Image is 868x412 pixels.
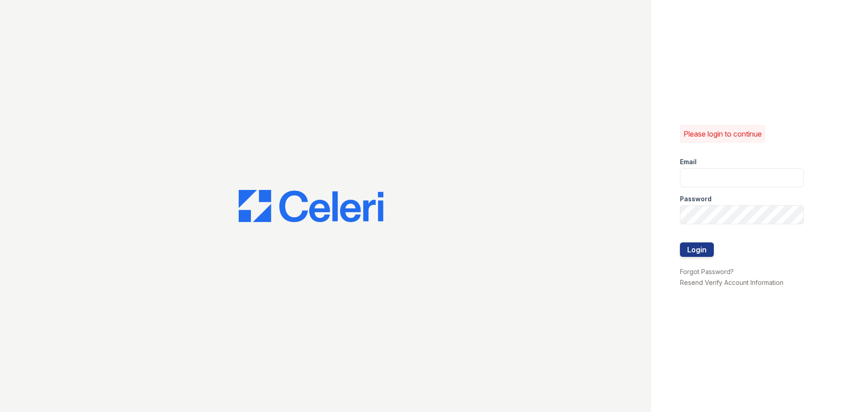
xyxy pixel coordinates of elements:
label: Password [680,194,712,204]
label: Email [680,157,697,166]
button: Login [680,242,714,257]
p: Please login to continue [684,128,762,139]
a: Resend Verify Account Information [680,279,783,286]
a: Forgot Password? [680,268,734,275]
img: CE_Logo_Blue-a8612792a0a2168367f1c8372b55b34899dd931a85d93a1a3d3e32e68fde9ad4.png [239,190,383,223]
